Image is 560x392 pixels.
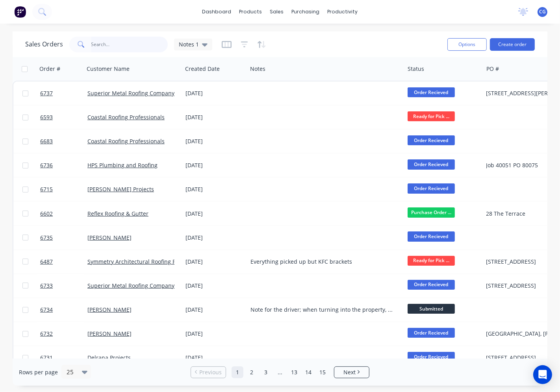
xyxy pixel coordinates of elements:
[87,306,132,313] a: [PERSON_NAME]
[408,65,424,73] div: Status
[185,258,244,266] div: [DATE]
[40,202,87,226] a: 6602
[408,256,455,266] span: Ready for Pick ...
[288,6,324,18] div: purchasing
[185,89,244,97] div: [DATE]
[408,328,455,338] span: Order Recieved
[87,258,190,265] a: Symmetry Architectural Roofing Pty Ltd
[185,113,244,121] div: [DATE]
[87,354,131,361] a: Delrana Projects
[87,161,158,169] a: HPS Plumbing and Roofing
[40,137,53,145] span: 6683
[408,159,455,169] span: Order Recieved
[408,352,455,362] span: Order Recieved
[40,298,87,322] a: 6734
[185,330,244,338] div: [DATE]
[250,306,394,314] div: Note for the driver; when turning into the property, follow the drive way(don t stop at the first...
[179,40,199,48] span: Notes 1
[40,306,53,314] span: 6734
[490,38,535,51] button: Create order
[25,41,63,48] h1: Sales Orders
[533,365,552,384] div: Open Intercom Messenger
[408,231,455,241] span: Order Recieved
[39,65,60,73] div: Order #
[19,368,58,376] span: Rows per page
[40,354,53,362] span: 6731
[40,129,87,153] a: 6683
[408,111,455,121] span: Ready for Pick ...
[87,137,165,145] a: Coastal Roofing Professionals
[191,368,226,376] a: Previous page
[274,366,286,378] a: Jump forward
[40,322,87,346] a: 6732
[87,234,132,241] a: [PERSON_NAME]
[40,89,53,97] span: 6737
[408,183,455,193] span: Order Recieved
[40,81,87,105] a: 6737
[408,87,455,97] span: Order Recieved
[87,89,194,97] a: Superior Metal Roofing Company Pty Ltd
[87,65,130,73] div: Customer Name
[302,366,314,378] a: Page 14
[447,38,487,51] button: Options
[185,210,244,218] div: [DATE]
[40,346,87,370] a: 6731
[91,37,168,52] input: Search...
[185,137,244,145] div: [DATE]
[87,210,148,217] a: Reflex Roofing & Gutter
[486,65,499,73] div: PO #
[232,366,243,378] a: Page 1 is your current page
[408,135,455,145] span: Order Recieved
[87,113,165,121] a: Coastal Roofing Professionals
[40,153,87,177] a: 6736
[40,113,53,121] span: 6593
[408,207,455,217] span: Purchase Order ...
[185,306,244,314] div: [DATE]
[185,161,244,169] div: [DATE]
[260,366,272,378] a: Page 3
[334,368,369,376] a: Next page
[40,330,53,338] span: 6732
[408,304,455,314] span: Submitted
[343,368,356,376] span: Next
[40,274,87,298] a: 6733
[40,185,53,193] span: 6715
[87,330,132,337] a: [PERSON_NAME]
[87,185,154,193] a: [PERSON_NAME] Projects
[40,161,53,169] span: 6736
[317,366,328,378] a: Page 15
[40,105,87,129] a: 6593
[40,258,53,266] span: 6487
[246,366,258,378] a: Page 2
[40,210,53,218] span: 6602
[185,354,244,362] div: [DATE]
[408,280,455,290] span: Order Recieved
[324,6,362,18] div: productivity
[40,234,53,242] span: 6735
[185,65,220,73] div: Created Date
[87,282,194,289] a: Superior Metal Roofing Company Pty Ltd
[266,6,288,18] div: sales
[185,234,244,242] div: [DATE]
[40,226,87,250] a: 6735
[250,65,265,73] div: Notes
[198,6,235,18] a: dashboard
[40,250,87,274] a: 6487
[250,258,394,266] div: Everything picked up but KFC brackets
[199,368,222,376] span: Previous
[14,6,26,18] img: Factory
[40,178,87,201] a: 6715
[185,282,244,290] div: [DATE]
[185,185,244,193] div: [DATE]
[187,366,373,378] ul: Pagination
[40,282,53,290] span: 6733
[539,8,546,15] span: CG
[288,366,300,378] a: Page 13
[235,6,266,18] div: products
